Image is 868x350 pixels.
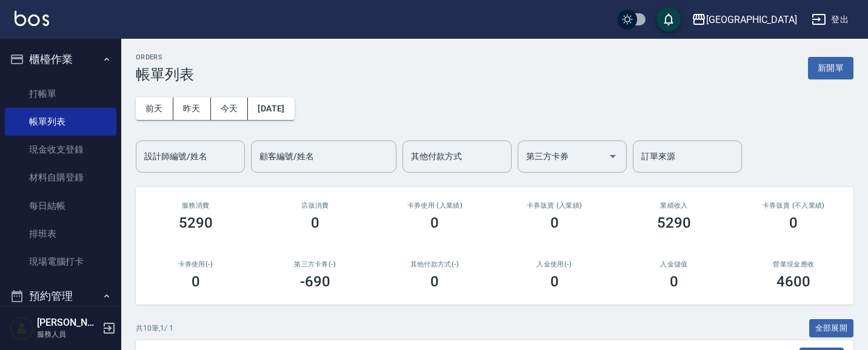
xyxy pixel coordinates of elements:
h2: 卡券使用 (入業績) [390,202,480,210]
h2: 店販消費 [270,202,360,210]
h2: 其他付款方式(-) [390,260,480,268]
h3: 服務消費 [150,202,241,210]
button: 昨天 [173,97,211,120]
button: [GEOGRAPHIC_DATA] [687,7,802,32]
h3: 0 [430,214,439,231]
h3: 0 [789,214,798,231]
button: save [656,7,681,31]
a: 排班表 [5,220,116,248]
button: 新開單 [808,57,853,79]
button: 全部展開 [809,319,854,338]
a: 材料自購登錄 [5,163,116,191]
h3: 0 [430,273,439,290]
h2: 營業現金應收 [749,260,839,268]
h3: 0 [670,273,678,290]
button: 今天 [211,97,249,120]
h3: 0 [550,273,559,290]
a: 現場電腦打卡 [5,248,116,276]
h2: 卡券販賣 (不入業績) [749,202,839,210]
button: [DATE] [248,97,294,120]
button: 前天 [136,97,173,120]
a: 打帳單 [5,80,116,108]
h3: 0 [311,214,319,231]
h3: -690 [300,273,330,290]
h5: [PERSON_NAME] [37,317,99,329]
img: Person [10,316,34,340]
button: 櫃檯作業 [5,44,116,75]
a: 現金收支登錄 [5,136,116,163]
h3: 5290 [179,214,213,231]
h3: 5290 [657,214,691,231]
h3: 0 [550,214,559,231]
img: Logo [15,11,49,26]
h3: 帳單列表 [136,66,194,83]
h2: 卡券使用(-) [150,260,241,268]
div: [GEOGRAPHIC_DATA] [706,12,797,27]
h2: ORDERS [136,53,194,61]
p: 共 10 筆, 1 / 1 [136,323,173,334]
h2: 第三方卡券(-) [270,260,360,268]
button: 登出 [807,8,853,31]
a: 帳單列表 [5,108,116,136]
h2: 入金使用(-) [509,260,599,268]
p: 服務人員 [37,329,99,340]
h2: 入金儲值 [629,260,719,268]
h3: 0 [192,273,200,290]
h2: 卡券販賣 (入業績) [509,202,599,210]
h2: 業績收入 [629,202,719,210]
a: 每日結帳 [5,192,116,220]
button: 預約管理 [5,280,116,312]
h3: 4600 [776,273,810,290]
a: 新開單 [808,62,853,73]
button: Open [603,147,623,166]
